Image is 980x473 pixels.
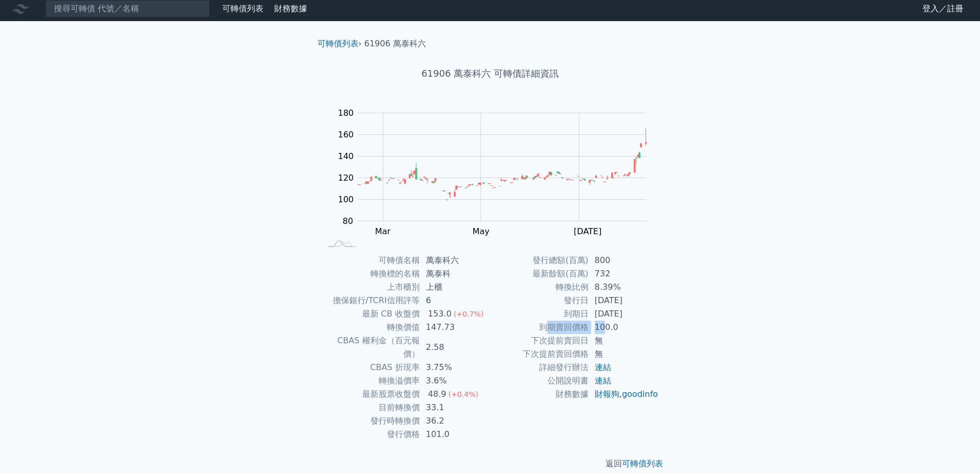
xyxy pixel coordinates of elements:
[322,361,420,374] td: CBAS 折現率
[622,459,663,468] a: 可轉債列表
[343,216,353,226] tspan: 80
[338,130,354,139] tspan: 160
[222,4,263,13] a: 可轉債列表
[929,424,980,473] div: 聊天小工具
[595,376,611,386] a: 連結
[420,267,490,281] td: 萬泰科
[322,428,420,441] td: 發行價格
[322,334,420,361] td: CBAS 權利金（百元報價）
[322,307,420,321] td: 最新 CB 收盤價
[472,226,489,236] tspan: May
[490,294,589,307] td: 發行日
[322,254,420,267] td: 可轉債名稱
[420,254,490,267] td: 萬泰科六
[420,401,490,414] td: 33.1
[490,281,589,294] td: 轉換比例
[490,321,589,334] td: 到期賣回價格
[589,294,659,307] td: [DATE]
[454,310,484,318] span: (+0.7%)
[317,38,362,50] li: ›
[589,307,659,321] td: [DATE]
[322,414,420,428] td: 發行時轉換價
[595,389,619,399] a: 財報狗
[420,361,490,374] td: 3.75%
[490,347,589,361] td: 下次提前賣回價格
[420,374,490,388] td: 3.6%
[317,39,359,48] a: 可轉債列表
[274,4,307,13] a: 財務數據
[420,414,490,428] td: 36.2
[338,151,354,161] tspan: 140
[322,267,420,281] td: 轉換標的名稱
[338,195,354,204] tspan: 100
[309,458,671,470] p: 返回
[333,108,662,257] g: Chart
[622,389,658,399] a: goodinfo
[309,66,671,81] h1: 61906 萬泰科六 可轉債詳細資訊
[929,424,980,473] iframe: Chat Widget
[490,388,589,401] td: 財務數據
[448,390,478,398] span: (+0.4%)
[322,321,420,334] td: 轉換價值
[490,307,589,321] td: 到期日
[420,294,490,307] td: 6
[589,267,659,281] td: 732
[589,347,659,361] td: 無
[914,1,972,17] a: 登入／註冊
[490,334,589,347] td: 下次提前賣回日
[426,388,449,401] div: 48.9
[375,226,391,236] tspan: Mar
[589,334,659,347] td: 無
[589,281,659,294] td: 8.39%
[589,388,659,401] td: ,
[589,254,659,267] td: 800
[364,38,426,50] li: 61906 萬泰科六
[490,254,589,267] td: 發行總額(百萬)
[595,362,611,372] a: 連結
[490,267,589,281] td: 最新餘額(百萬)
[322,374,420,388] td: 轉換溢價率
[420,281,490,294] td: 上櫃
[574,226,601,236] tspan: [DATE]
[426,307,454,321] div: 153.0
[490,361,589,374] td: 詳細發行辦法
[420,334,490,361] td: 2.58
[420,428,490,441] td: 101.0
[338,173,354,183] tspan: 120
[490,374,589,388] td: 公開說明書
[420,321,490,334] td: 147.73
[338,108,354,118] tspan: 180
[589,321,659,334] td: 100.0
[322,281,420,294] td: 上市櫃別
[322,388,420,401] td: 最新股票收盤價
[322,294,420,307] td: 擔保銀行/TCRI信用評等
[322,401,420,414] td: 目前轉換價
